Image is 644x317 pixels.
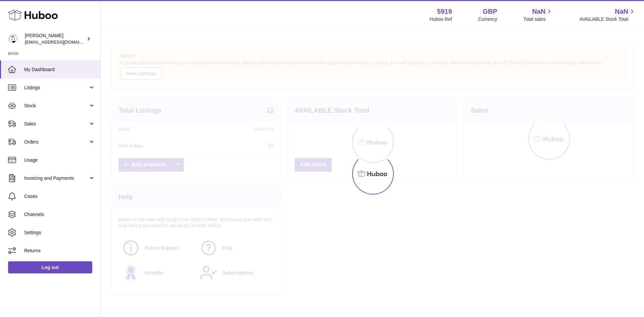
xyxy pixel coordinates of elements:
span: NaN [532,7,545,16]
span: Channels [24,211,95,218]
span: Cases [24,193,95,200]
strong: 5919 [437,7,452,16]
div: Huboo Ref [430,16,452,22]
a: NaN Total sales [523,7,553,22]
span: Returns [24,248,95,254]
div: Currency [478,16,497,22]
span: Stock [24,103,88,109]
div: [PERSON_NAME] [25,33,85,45]
span: Total sales [523,16,553,22]
span: Orders [24,139,88,145]
span: AVAILABLE Stock Total [579,16,636,22]
span: Invoicing and Payments [24,175,88,181]
span: Usage [24,157,95,163]
span: [EMAIL_ADDRESS][DOMAIN_NAME] [25,39,99,45]
strong: GBP [483,7,497,16]
span: Sales [24,121,88,127]
span: Listings [24,85,88,91]
img: internalAdmin-5919@internal.huboo.com [8,34,18,44]
span: My Dashboard [24,66,95,73]
a: NaN AVAILABLE Stock Total [579,7,636,22]
span: NaN [615,7,628,16]
a: Log out [8,261,92,273]
span: Settings [24,229,95,236]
